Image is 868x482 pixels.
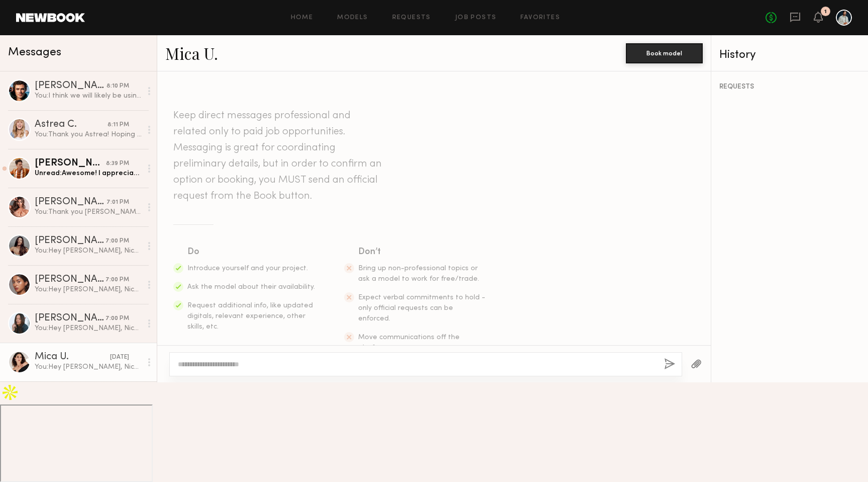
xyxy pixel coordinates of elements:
[626,43,703,63] button: Book model
[35,169,142,178] div: Unread: Awesome! I appreciate it, let me get that sent over here shortly
[187,265,308,272] span: Introduce yourself and your project.
[35,313,105,324] div: [PERSON_NAME]
[187,302,313,330] span: Request additional info, like updated digitals, relevant experience, other skills, etc.
[105,275,129,285] div: 7:00 PM
[106,82,129,91] div: 8:10 PM
[35,275,105,285] div: [PERSON_NAME]
[719,84,860,91] div: REQUESTS
[187,245,316,259] div: Do
[105,236,129,246] div: 7:00 PM
[358,245,487,259] div: Don’t
[291,15,313,21] a: Home
[106,198,129,207] div: 7:01 PM
[358,294,485,322] span: Expect verbal commitments to hold - only official requests can be enforced.
[35,130,142,139] div: You: Thank you Astrea! Hoping we can make it work :)
[35,197,106,207] div: [PERSON_NAME]
[35,324,142,333] div: You: Hey [PERSON_NAME], Nice to meet you. You applied for one of the roles for our Marriott Bonvo...
[824,9,827,15] div: 1
[626,48,703,57] a: Book model
[520,15,560,21] a: Favorites
[173,108,384,204] header: Keep direct messages professional and related only to paid job opportunities. Messaging is great ...
[35,362,142,372] div: You: Hey [PERSON_NAME], Nice to meet you. You applied for one of the roles for our Marriott Bonvo...
[35,207,142,217] div: You: Thank you [PERSON_NAME]! Looking forward to it
[165,42,218,64] a: Mica U.
[392,15,431,21] a: Requests
[105,314,129,324] div: 7:00 PM
[8,47,61,58] span: Messages
[719,49,860,61] div: History
[35,352,110,362] div: Mica U.
[110,353,129,362] div: [DATE]
[358,265,479,282] span: Bring up non-professional topics or ask a model to work for free/trade.
[187,284,315,290] span: Ask the model about their availability.
[35,91,142,101] div: You: I think we will likely be using you [DATE]. I can go ahead and make that work for you!
[358,334,460,351] span: Move communications off the platform.
[107,120,129,130] div: 8:11 PM
[35,120,107,130] div: Astrea C.
[455,15,497,21] a: Job Posts
[337,15,368,21] a: Models
[35,285,142,294] div: You: Hey [PERSON_NAME], Nice to meet you. You applied for one of the roles for our Marriott Bonvo...
[35,236,105,246] div: [PERSON_NAME]
[35,246,142,256] div: You: Hey [PERSON_NAME], Nice to meet you. You applied for one of the roles for our Marriott Bonvo...
[35,158,106,169] div: [PERSON_NAME]
[106,159,129,169] div: 8:39 PM
[35,81,106,91] div: [PERSON_NAME]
